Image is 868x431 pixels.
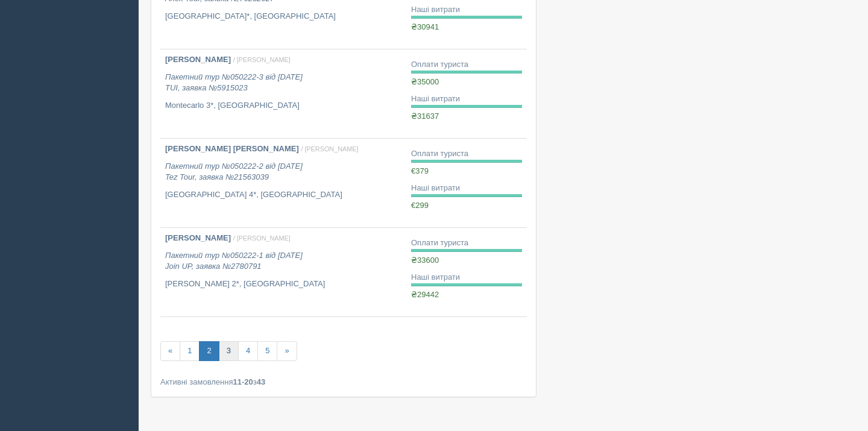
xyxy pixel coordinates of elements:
[165,251,303,271] i: Пакетний тур №050222-1 від [DATE] Join UP, заявка №2780791
[257,341,277,361] a: 5
[411,22,439,31] span: ₴30941
[165,233,231,242] b: [PERSON_NAME]
[165,11,401,22] p: [GEOGRAPHIC_DATA]*, [GEOGRAPHIC_DATA]
[301,145,358,153] span: / [PERSON_NAME]
[411,183,522,194] div: Наші витрати
[411,290,439,299] span: ₴29442
[411,238,522,249] div: Оплати туриста
[165,55,231,64] b: [PERSON_NAME]
[165,189,401,201] p: [GEOGRAPHIC_DATA] 4*, [GEOGRAPHIC_DATA]
[160,341,180,361] a: «
[411,77,439,86] span: ₴35000
[257,377,265,386] b: 43
[411,59,522,71] div: Оплати туриста
[238,341,258,361] a: 4
[411,166,429,175] span: €379
[160,228,406,316] a: [PERSON_NAME] / [PERSON_NAME] Пакетний тур №050222-1 від [DATE]Join UP, заявка №2780791 [PERSON_N...
[277,341,297,361] a: »
[160,49,406,138] a: [PERSON_NAME] / [PERSON_NAME] Пакетний тур №050222-3 від [DATE]TUI, заявка №5915023 Montecarlo 3*...
[165,278,401,290] p: [PERSON_NAME] 2*, [GEOGRAPHIC_DATA]
[411,201,429,210] span: €299
[233,56,291,63] span: / [PERSON_NAME]
[411,112,439,121] span: ₴31637
[233,377,253,386] b: 11-20
[165,162,303,182] i: Пакетний тур №050222-2 від [DATE] Tez Tour, заявка №21563039
[219,341,239,361] a: 3
[165,144,299,153] b: [PERSON_NAME] [PERSON_NAME]
[199,341,219,361] a: 2
[160,376,527,388] div: Активні замовлення з
[411,256,439,265] span: ₴33600
[160,139,406,227] a: [PERSON_NAME] [PERSON_NAME] / [PERSON_NAME] Пакетний тур №050222-2 від [DATE]Tez Tour, заявка №21...
[165,100,401,112] p: Montecarlo 3*, [GEOGRAPHIC_DATA]
[180,341,200,361] a: 1
[411,4,522,16] div: Наші витрати
[165,72,303,93] i: Пакетний тур №050222-3 від [DATE] TUI, заявка №5915023
[411,272,522,283] div: Наші витрати
[411,93,522,105] div: Наші витрати
[233,234,291,242] span: / [PERSON_NAME]
[411,148,522,160] div: Оплати туриста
